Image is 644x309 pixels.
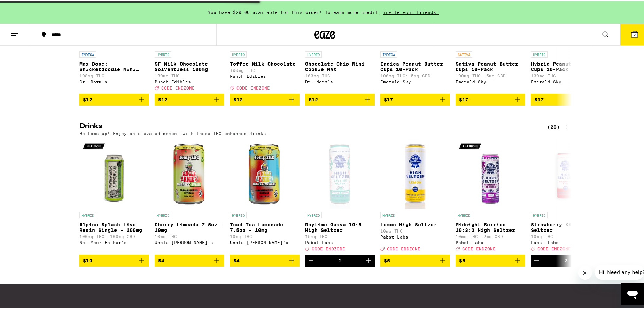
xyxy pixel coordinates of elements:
div: Pabst Labs [380,233,450,238]
button: Add to bag [456,253,525,265]
span: CODE ENDZONE [387,245,420,250]
p: Sativa Peanut Butter Cups 10-Pack [456,60,525,71]
p: HYBRID [456,211,472,217]
div: Pabst Labs [305,239,375,243]
p: Iced Tea Lemonade 7.5oz - 10mg [230,220,300,232]
p: Chocolate Chip Mini Cookie MAX [305,60,375,71]
div: Uncle [PERSON_NAME]'s [230,239,300,243]
div: Pabst Labs [456,239,525,243]
span: $4 [158,257,164,262]
button: Increment [363,253,375,265]
a: Open page for Alpine Splash Live Resin Single - 100mg from Not Your Father's [79,138,149,253]
p: HYBRID [305,50,322,56]
p: SF Milk Chocolate Solventless 100mg [155,60,224,71]
div: 2 [339,257,342,262]
div: Pabst Labs [531,239,600,243]
a: Open page for Strawberry Kiwi High Seltzer from Pabst Labs [531,138,600,253]
p: HYBRID [155,211,171,217]
span: $17 [534,95,544,101]
span: $12 [158,95,168,101]
p: HYBRID [305,211,322,217]
button: Add to bag [79,92,149,104]
img: Uncle Arnie's - Cherry Limeade 7.5oz - 10mg [155,138,224,207]
span: CODE ENDZONE [312,245,345,250]
button: Add to bag [380,92,450,104]
p: Indica Peanut Butter Cups 10-Pack [380,60,450,71]
p: 10mg THC: 2mg CBD [456,233,525,237]
p: 10mg THC [230,233,300,237]
p: 15mg THC [305,233,375,237]
p: 100mg THC [531,72,600,77]
p: 100mg THC [305,72,375,77]
span: CODE ENDZONE [236,84,270,89]
span: $12 [233,95,243,101]
p: Lemon High Seltzer [380,220,450,226]
div: Punch Edibles [155,78,224,83]
p: HYBRID [230,50,247,56]
span: $12 [83,95,92,101]
div: 2 [564,257,567,262]
button: Add to bag [230,253,300,265]
p: HYBRID [230,211,247,217]
span: 7 [634,32,636,36]
p: HYBRID [155,50,171,56]
p: Bottoms up! Enjoy an elevated moment with these THC-enhanced drinks. [79,130,269,134]
p: HYBRID [531,211,548,217]
span: CODE ENDZONE [462,245,496,250]
span: $17 [459,95,468,101]
p: 100mg THC: 100mg CBD [79,233,149,237]
p: INDICA [380,50,397,56]
button: Add to bag [456,92,525,104]
p: Daytime Guava 10:5 High Seltzer [305,220,375,232]
button: Add to bag [155,253,224,265]
span: $4 [233,257,240,262]
iframe: Button to launch messaging window [621,281,644,303]
p: 10mg THC [155,233,224,237]
p: 108mg THC [79,72,149,77]
img: Uncle Arnie's - Iced Tea Lemonade 7.5oz - 10mg [230,138,300,207]
button: Decrement [305,253,317,265]
p: Hybrid Peanut Butter Cups 10-Pack [531,60,600,71]
div: Emerald Sky [380,78,450,83]
p: 10mg THC [380,227,450,232]
a: Open page for Cherry Limeade 7.5oz - 10mg from Uncle Arnie's [155,138,224,253]
p: SATIVA [456,50,472,56]
a: Open page for Iced Tea Lemonade 7.5oz - 10mg from Uncle Arnie's [230,138,300,253]
p: 100mg THC: 5mg CBD [380,72,450,77]
iframe: Close message [578,265,592,278]
span: $12 [309,95,318,101]
span: You have $20.00 available for this order! To earn more credit, [208,9,381,13]
button: Decrement [531,253,543,265]
button: Add to bag [155,92,224,104]
span: $17 [384,95,393,101]
div: Uncle [PERSON_NAME]'s [155,239,224,243]
p: Max Dose: Snickerdoodle Mini Cookie - Indica [79,60,149,71]
span: $10 [83,257,92,262]
h2: Drinks [79,122,536,130]
button: Add to bag [230,92,300,104]
div: Dr. Norm's [305,78,375,83]
p: HYBRID [531,50,548,56]
p: 100mg THC [230,67,300,71]
iframe: Message from company [595,263,644,278]
img: Pabst Labs - Lemon High Seltzer [380,138,450,207]
button: Add to bag [380,253,450,265]
span: $5 [384,257,390,262]
button: Add to bag [79,253,149,265]
p: Alpine Splash Live Resin Single - 100mg [79,220,149,232]
p: Toffee Milk Chocolate [230,60,300,65]
button: Add to bag [305,92,375,104]
button: Add to bag [531,92,600,104]
span: Hi. Need any help? [4,5,50,10]
p: 10mg THC [531,233,600,237]
span: CODE ENDZONE [161,84,195,89]
span: invite your friends. [381,9,441,13]
span: CODE ENDZONE [537,245,571,250]
p: Strawberry Kiwi High Seltzer [531,220,600,232]
p: 100mg THC [155,72,224,77]
div: Dr. Norm's [79,78,149,83]
p: HYBRID [380,211,397,217]
a: Open page for Midnight Berries 10:3:2 High Seltzer from Pabst Labs [456,138,525,253]
a: (28) [547,122,570,130]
